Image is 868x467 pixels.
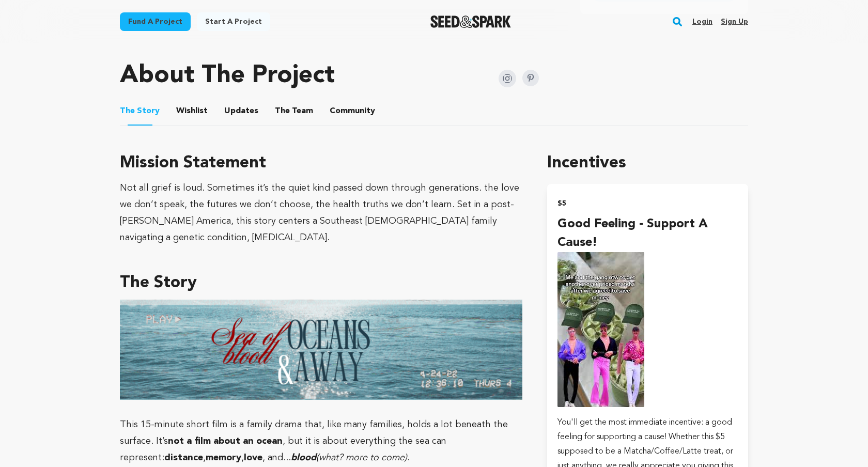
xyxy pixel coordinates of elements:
[164,453,203,462] strong: distance
[120,416,522,466] p: This 15-minute short film is a family drama that, like many families, holds a lot beneath the sur...
[197,12,270,31] a: Start a project
[120,180,522,246] div: Not all grief is loud. Sometimes it’s the quiet kind passed down through generations. the love we...
[206,453,241,462] strong: memory
[557,215,738,252] h4: Good Feeling - Support a Cause!
[316,453,407,462] em: (what? more to come)
[120,300,522,400] img: 1752857199-Logline%20&%20Premise.png
[120,105,135,117] span: The
[330,105,375,117] span: Community
[120,151,522,176] h3: Mission Statement
[547,151,748,176] h1: Incentives
[430,15,512,28] img: Seed&Spark Logo Dark Mode
[721,13,748,30] a: Sign up
[557,196,738,211] h2: $5
[244,453,262,462] strong: love
[522,70,539,86] img: Seed&Spark Pinterest Icon
[120,271,522,295] h3: The Story
[176,105,208,117] span: Wishlist
[275,105,313,117] span: Team
[692,13,712,30] a: Login
[120,12,191,31] a: Fund a project
[120,105,160,117] span: Story
[275,105,290,117] span: The
[291,453,316,462] em: blood
[168,437,283,446] strong: not a film about an ocean
[120,64,335,88] h1: About The Project
[557,252,644,407] img: incentive
[430,15,512,28] a: Seed&Spark Homepage
[224,105,258,117] span: Updates
[499,70,516,87] img: Seed&Spark Instagram Icon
